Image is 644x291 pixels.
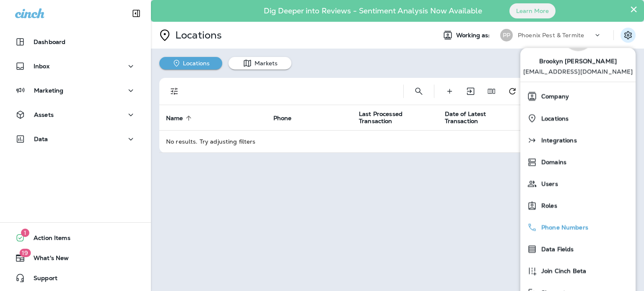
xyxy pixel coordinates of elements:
span: Brookyn [PERSON_NAME] [539,51,617,68]
button: Locations [159,57,222,70]
button: Integrations [520,129,636,151]
button: Data Fields [520,238,636,260]
span: Phone [273,114,303,122]
a: Users [524,175,632,192]
button: Data [8,131,143,147]
button: Domains [520,151,636,173]
button: 1Action Items [8,229,143,246]
button: Company [520,85,636,107]
p: Locations [172,29,222,41]
p: [EMAIL_ADDRESS][DOMAIN_NAME] [523,68,633,82]
p: Marketing [34,87,63,94]
span: Phone Numbers [537,224,588,232]
p: Phoenix Pest & Termite [518,32,584,39]
button: 19What's New [8,250,143,266]
span: 19 [19,249,31,257]
button: Create Location [441,83,458,100]
a: Data Fields [524,241,632,258]
span: 1 [21,229,29,237]
a: Company [524,88,632,105]
span: Integrations [537,137,577,144]
span: Last Processed Transaction [359,111,423,125]
span: Refresh transaction statistics [504,87,521,94]
p: Data [34,136,48,142]
button: Dashboard [8,33,143,50]
p: Inbox [34,63,49,70]
span: Action Items [25,234,70,245]
span: Name [166,115,183,122]
span: Name [166,114,194,122]
button: Join Cinch Beta [520,260,636,282]
button: Roles [520,195,636,216]
button: Close [630,3,638,16]
span: What's New [25,255,69,265]
button: Assets [8,106,143,123]
button: Settings [621,28,636,43]
button: Import Locations [462,83,479,100]
span: Date of Latest Transaction [445,111,520,125]
button: Phone Numbers [520,216,636,238]
span: Support [25,275,57,285]
td: No results. Try adjusting filters [159,130,524,152]
p: Dashboard [34,39,65,45]
button: Users [520,173,636,195]
button: Locations [520,107,636,129]
button: Learn More [509,3,556,18]
button: Support [8,270,143,286]
a: B BBrookyn [PERSON_NAME] [EMAIL_ADDRESS][DOMAIN_NAME] [520,11,636,82]
span: Join Cinch Beta [537,268,586,275]
span: Last Processed Transaction [359,111,434,125]
p: Dig Deeper into Reviews - Sentiment Analysis Now Available [239,10,506,12]
span: Phone [273,115,292,122]
a: Integrations [524,132,632,149]
p: Assets [34,111,54,118]
span: Company [537,93,569,100]
span: Locations [537,115,569,122]
a: Phone Numbers [524,219,632,236]
button: Edit Fields [483,83,500,100]
span: Data Fields [537,246,574,253]
button: Inbox [8,58,143,75]
div: PP [500,29,513,41]
button: Markets [229,57,291,70]
a: Roles [524,197,632,214]
button: Search Locations [410,83,427,100]
span: Roles [537,203,557,210]
span: Domains [537,159,566,166]
button: Collapse Sidebar [125,5,148,22]
a: Locations [524,110,632,127]
span: Working as: [456,32,492,39]
span: Users [537,181,558,188]
span: Date of Latest Transaction [445,111,509,125]
a: Domains [524,154,632,170]
button: Marketing [8,82,143,99]
div: B B [562,19,594,51]
button: Filters [166,83,183,100]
